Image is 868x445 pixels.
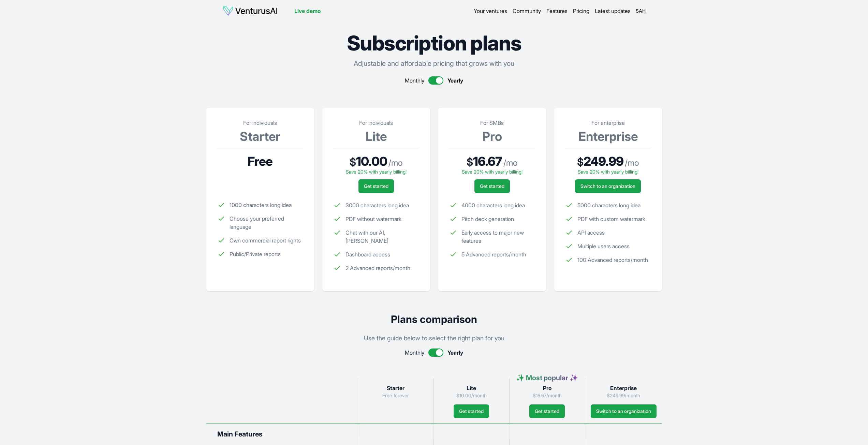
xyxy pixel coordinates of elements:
[248,154,273,168] span: Free
[459,408,484,415] span: Get started
[480,183,504,190] span: Get started
[405,76,424,85] span: Monthly
[577,242,630,250] span: Multiple users access
[516,374,578,382] span: ✨ Most popular ✨
[345,215,401,223] span: PDF without watermark
[230,236,301,244] span: Own commercial report rights
[333,130,419,143] h3: Lite
[449,119,535,127] p: For SMBs
[447,76,463,85] span: Yearly
[636,6,646,16] button: SAH
[364,183,388,190] span: Get started
[461,250,526,258] span: 5 Advanced reports/month
[591,404,657,418] a: Switch to an organization
[595,7,631,15] a: Latest updates
[577,228,605,237] span: API access
[439,384,504,392] h3: Lite
[515,392,579,399] p: $16.67/month
[358,179,394,193] button: Get started
[223,5,278,16] img: logo
[474,179,510,193] button: Get started
[230,214,303,231] span: Choose your preferred language
[462,169,523,175] span: Save 20% with yearly billing!
[345,250,390,258] span: Dashboard access
[345,264,410,272] span: 2 Advanced reports/month
[364,384,428,392] h3: Starter
[577,156,584,168] span: $
[356,154,387,168] span: 10.00
[206,33,662,53] h1: Subscription plans
[388,158,402,168] span: / mo
[565,130,651,143] h3: Enterprise
[591,392,657,399] p: $249.99/month
[405,348,424,357] span: Monthly
[206,313,662,325] h2: Plans comparison
[577,256,648,264] span: 100 Advanced reports/month
[591,384,657,392] h3: Enterprise
[577,201,641,209] span: 5000 characters long idea
[364,392,428,399] p: Free forever
[217,119,303,127] p: For individuals
[217,130,303,143] h3: Starter
[577,215,645,223] span: PDF with custom watermark
[345,201,409,209] span: 3000 characters long idea
[461,215,514,223] span: Pitch deck generation
[461,228,535,245] span: Early access to major new features
[230,250,281,258] span: Public/Private reports
[584,154,623,168] span: 249.99
[350,156,356,168] span: $
[333,119,419,127] p: For individuals
[230,201,292,209] span: 1000 characters long idea
[447,348,463,357] span: Yearly
[294,7,321,15] a: Live demo
[513,7,541,15] a: Community
[206,59,662,68] p: Adjustable and affordable pricing that grows with you
[439,392,504,399] p: $10.00/month
[625,158,639,168] span: / mo
[345,228,419,245] span: Chat with our AI, [PERSON_NAME]
[503,158,517,168] span: / mo
[206,424,358,439] div: Main Features
[454,404,489,418] button: Get started
[546,7,568,15] a: Features
[467,156,473,168] span: $
[565,119,651,127] p: For enterprise
[573,7,589,15] a: Pricing
[575,179,641,193] a: Switch to an organization
[346,169,407,175] span: Save 20% with yearly billing!
[473,154,502,168] span: 16.67
[474,7,507,15] a: Your ventures
[206,333,662,343] p: Use the guide below to select the right plan for you
[578,169,638,175] span: Save 20% with yearly billing!
[449,130,535,143] h3: Pro
[529,404,565,418] button: Get started
[535,408,559,415] span: Get started
[635,5,646,16] span: SAH
[461,201,525,209] span: 4000 characters long idea
[515,384,579,392] h3: Pro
